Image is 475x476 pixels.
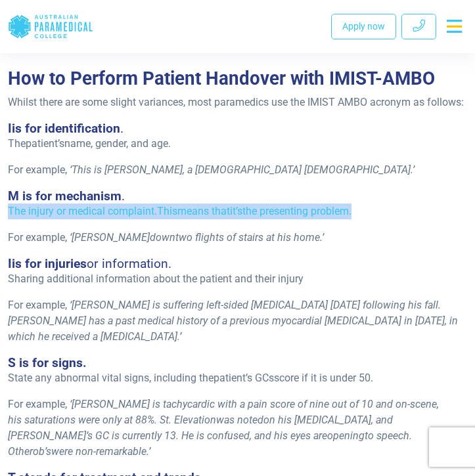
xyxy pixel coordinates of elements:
[87,256,171,271] span: or information.
[8,188,122,204] span: M is for mechanism
[70,398,72,410] span: ‘
[8,299,67,311] span: For example,
[64,137,171,150] span: name, gender, and age.
[177,330,181,343] span: .’
[26,137,64,150] span: patient’s
[70,299,72,311] span: ‘
[8,96,464,108] span: Whilst there are some slight variances, most paramedics use the IMIST AMBO acronym as follows:
[216,414,263,426] span: was noted
[8,231,67,244] span: For example,
[120,121,124,136] span: .
[8,205,157,217] span: The injury or medical complaint.
[230,205,242,217] span: it’s
[8,299,458,343] span: [PERSON_NAME] is suffering left-sided [MEDICAL_DATA] [DATE] following his fall. [PERSON_NAME] has...
[8,68,435,89] span: How to Perform Patient Handover with IMIST-AMBO
[8,372,214,384] span: State any abnormal vital signs, including the
[122,188,125,204] span: .
[72,163,411,176] span: This is [PERSON_NAME], a [DEMOGRAPHIC_DATA] [DEMOGRAPHIC_DATA]
[72,231,150,244] span: [PERSON_NAME]
[8,256,12,271] span: I
[8,121,12,136] span: I
[8,272,304,285] span: Sharing additional information about the patient and their injury
[147,445,150,458] span: .’
[8,137,26,150] span: The
[8,5,93,48] a: Australian Paramedical College
[322,231,324,244] span: ’
[175,231,322,244] span: two flights of stairs at his home.
[411,163,415,176] span: .’
[157,205,177,217] span: This
[8,398,439,426] span: [PERSON_NAME] is tachycardic with a pain score of nine out of 10 and on-scene, his saturations we...
[8,355,87,370] span: S is for signs.
[177,205,230,217] span: means that
[8,398,67,410] span: For example,
[51,445,147,458] span: were non-remarkable
[150,231,175,244] span: down
[70,163,72,176] span: ‘
[441,14,467,38] button: Toggle navigation
[331,14,396,39] a: Apply now
[274,372,373,384] span: score if it is under 50.
[242,205,351,217] span: the presenting problem.
[255,372,274,384] span: GCs
[8,163,67,176] span: For example,
[327,429,365,442] span: opening
[33,445,51,458] span: ob’s
[12,256,87,271] span: is for injuries
[70,231,72,244] span: ‘
[214,372,252,384] span: patient’s
[12,121,120,136] span: is for identification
